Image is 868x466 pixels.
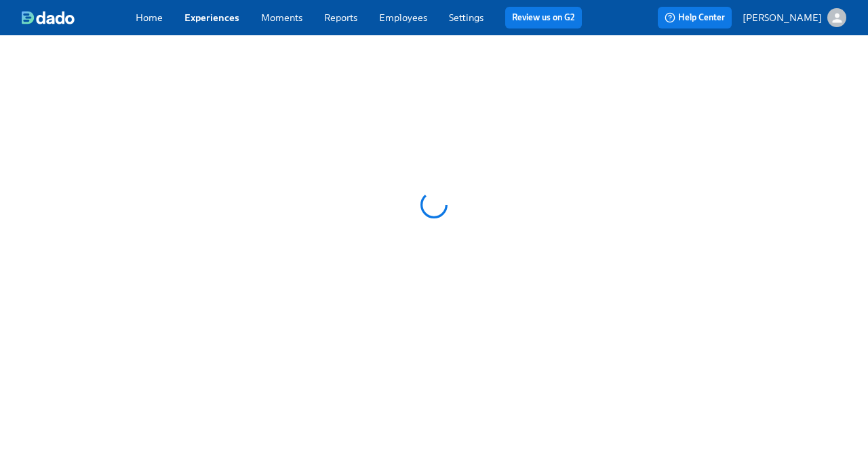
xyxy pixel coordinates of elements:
button: Help Center [658,7,732,28]
button: Review us on G2 [505,7,582,28]
img: dado [22,11,75,24]
span: Help Center [665,11,725,24]
a: Employees [379,12,427,24]
a: Home [136,12,163,24]
a: Moments [261,12,302,24]
a: Settings [449,12,484,24]
a: dado [22,11,136,24]
p: [PERSON_NAME] [743,11,822,24]
button: [PERSON_NAME] [743,8,846,27]
a: Reports [324,12,357,24]
a: Review us on G2 [512,11,575,24]
a: Experiences [184,12,239,24]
